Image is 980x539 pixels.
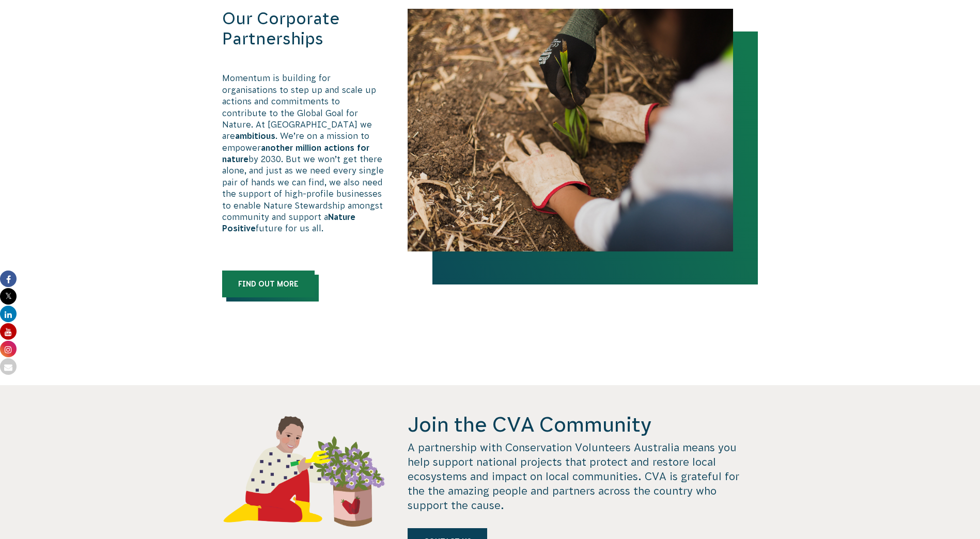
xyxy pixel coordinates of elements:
h3: Our Corporate Partnerships [222,9,386,49]
strong: another million actions for nature [222,143,369,164]
p: A partnership with Conservation Volunteers Australia means you help support national projects tha... [408,440,758,513]
h2: Join the CVA Community [408,411,758,438]
a: Find out more [222,271,315,297]
p: Momentum is building for organisations to step up and scale up actions and commitments to contrib... [222,72,386,234]
strong: ambitious [235,131,275,140]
